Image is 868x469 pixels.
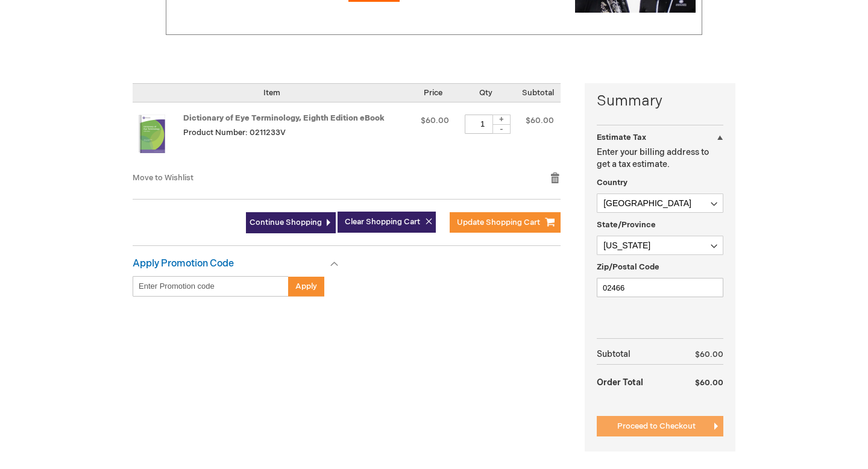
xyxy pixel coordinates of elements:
span: Proceed to Checkout [617,421,696,431]
span: Zip/Postal Code [597,262,659,272]
span: Clear Shopping Cart [345,217,420,227]
span: $60.00 [526,116,554,125]
span: Product Number: 0211233V [183,128,286,137]
button: Clear Shopping Cart [338,212,436,233]
button: Update Shopping Cart [450,212,561,233]
span: Qty [479,88,492,98]
img: Dictionary of Eye Terminology, Eighth Edition eBook [133,115,171,153]
p: Enter your billing address to get a tax estimate. [597,146,723,171]
strong: Summary [597,91,723,112]
span: Subtotal [522,88,554,98]
span: Continue Shopping [250,218,322,227]
span: Price [424,88,442,98]
strong: Estimate Tax [597,133,646,142]
th: Subtotal [597,345,671,365]
span: Apply [295,282,317,291]
button: Proceed to Checkout [597,416,723,436]
span: $60.00 [421,116,449,125]
strong: Apply Promotion Code [133,258,234,269]
a: Dictionary of Eye Terminology, Eighth Edition eBook [133,115,183,160]
input: Qty [465,115,501,134]
span: Update Shopping Cart [457,218,540,227]
span: State/Province [597,220,656,230]
div: + [492,115,511,125]
span: $60.00 [695,378,723,388]
span: $60.00 [695,350,723,359]
span: Item [263,88,280,98]
div: - [492,124,511,134]
a: Continue Shopping [246,212,336,233]
strong: Order Total [597,371,643,392]
a: Move to Wishlist [133,173,193,183]
button: Apply [288,276,324,297]
input: Enter Promotion code [133,276,289,297]
span: Country [597,178,627,187]
a: Dictionary of Eye Terminology, Eighth Edition eBook [183,113,385,123]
